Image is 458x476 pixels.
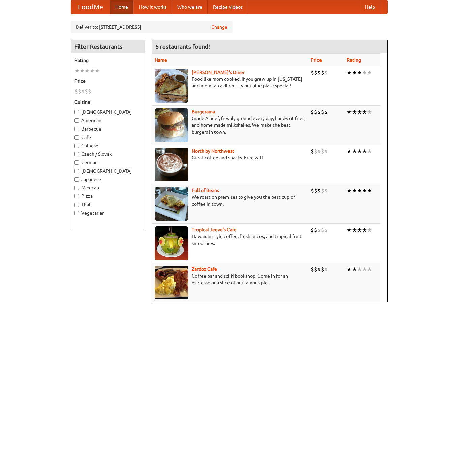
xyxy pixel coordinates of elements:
[357,69,362,76] li: ★
[192,188,219,193] a: Full of Beans
[110,0,133,14] a: Home
[88,88,91,95] li: $
[74,134,141,141] label: Cafe
[347,226,352,234] li: ★
[74,135,79,140] input: Cafe
[317,69,321,76] li: $
[81,88,85,95] li: $
[192,148,234,154] a: North by Northwest
[74,99,141,105] h5: Cuisine
[74,186,79,190] input: Mexican
[155,194,305,207] p: We roast on premises to give you the best cup of coffee in town.
[85,88,88,95] li: $
[367,226,372,234] li: ★
[74,201,141,208] label: Thai
[172,0,208,14] a: Who we are
[347,266,352,273] li: ★
[74,88,78,95] li: $
[74,176,141,183] label: Japanese
[74,78,141,84] h5: Price
[74,109,141,115] label: [DEMOGRAPHIC_DATA]
[352,108,357,116] li: ★
[90,67,95,74] li: ★
[74,117,141,124] label: American
[78,88,81,95] li: $
[74,57,141,64] h5: Rating
[317,187,321,194] li: $
[362,187,367,194] li: ★
[321,266,324,273] li: $
[311,108,314,116] li: $
[362,226,367,234] li: ★
[347,187,352,194] li: ★
[352,148,357,155] li: ★
[347,148,352,155] li: ★
[74,211,79,215] input: Vegetarian
[357,148,362,155] li: ★
[74,169,79,173] input: [DEMOGRAPHIC_DATA]
[324,187,328,194] li: $
[74,125,141,132] label: Barbecue
[80,67,85,74] li: ★
[192,227,237,232] a: Tropical Jeeve's Cafe
[367,108,372,116] li: ★
[347,57,361,63] a: Rating
[324,69,328,76] li: $
[74,159,141,166] label: German
[311,266,314,273] li: $
[360,0,380,14] a: Help
[317,108,321,116] li: $
[317,226,321,234] li: $
[317,266,321,273] li: $
[321,108,324,116] li: $
[352,187,357,194] li: ★
[324,108,328,116] li: $
[367,69,372,76] li: ★
[352,266,357,273] li: ★
[321,187,324,194] li: $
[311,187,314,194] li: $
[192,109,215,114] a: Burgerama
[192,266,217,272] b: Zardoz Cafe
[314,69,317,76] li: $
[347,108,352,116] li: ★
[155,69,188,103] img: sallys.jpg
[321,69,324,76] li: $
[352,69,357,76] li: ★
[324,266,328,273] li: $
[362,266,367,273] li: ★
[208,0,248,14] a: Recipe videos
[321,148,324,155] li: $
[74,67,80,74] li: ★
[352,226,357,234] li: ★
[211,24,227,30] a: Change
[311,57,322,63] a: Price
[74,168,141,174] label: [DEMOGRAPHIC_DATA]
[74,160,79,165] input: German
[357,108,362,116] li: ★
[71,21,233,33] div: Deliver to: [STREET_ADDRESS]
[357,187,362,194] li: ★
[74,110,79,114] input: [DEMOGRAPHIC_DATA]
[74,177,79,182] input: Japanese
[192,70,245,75] a: [PERSON_NAME]'s Diner
[347,69,352,76] li: ★
[314,266,317,273] li: $
[155,148,188,181] img: north.jpg
[367,148,372,155] li: ★
[155,272,305,286] p: Coffee bar and sci-fi bookshop. Come in for an espresso or a slice of our famous pie.
[324,148,328,155] li: $
[74,118,79,123] input: American
[95,67,100,74] li: ★
[314,108,317,116] li: $
[311,69,314,76] li: $
[357,226,362,234] li: ★
[324,226,328,234] li: $
[85,67,90,74] li: ★
[362,69,367,76] li: ★
[155,154,305,161] p: Great coffee and snacks. Free wifi.
[314,187,317,194] li: $
[155,233,305,247] p: Hawaiian style coffee, fresh juices, and tropical fruit smoothies.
